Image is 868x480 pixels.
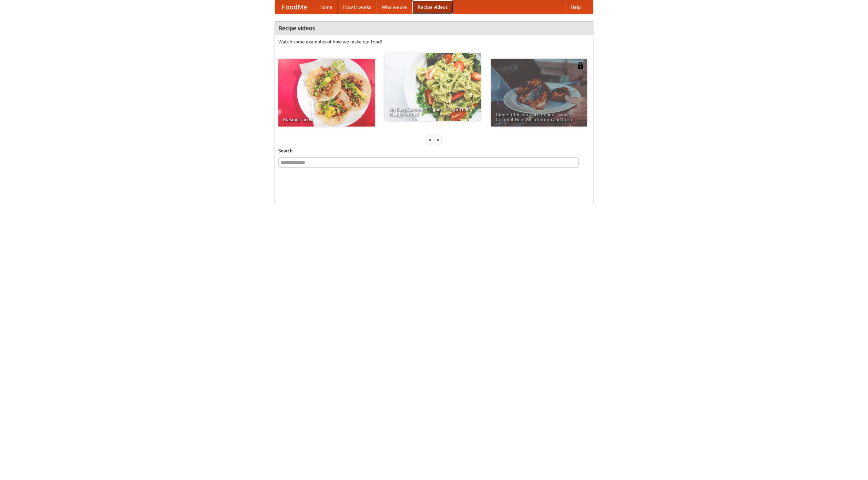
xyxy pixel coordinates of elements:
span: Making Tacos [283,117,370,122]
div: « [427,135,433,144]
a: Home [314,0,338,14]
a: FoodMe [275,0,314,14]
p: Watch some examples of how we make our food! [278,38,590,45]
img: 483408.png [577,62,584,69]
a: Recipe videos [412,0,453,14]
div: » [435,135,441,144]
h4: Recipe videos [275,21,593,35]
h5: Search [278,147,590,154]
a: How it works [338,0,376,14]
a: An Easy, Summery Tomato Pasta That's Ready for Fall [384,53,481,121]
a: Who we are [376,0,412,14]
a: Making Tacos [278,59,375,127]
span: An Easy, Summery Tomato Pasta That's Ready for Fall [389,107,476,116]
a: Help [565,0,586,14]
